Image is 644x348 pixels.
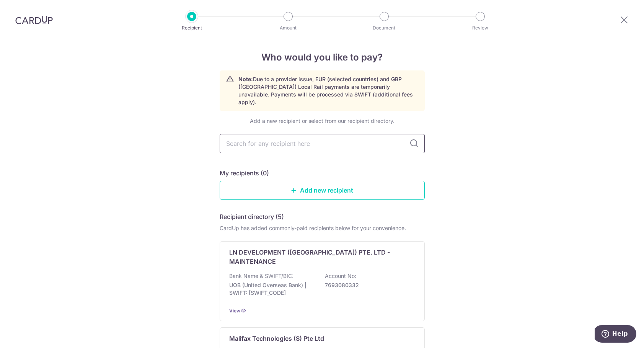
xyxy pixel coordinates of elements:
iframe: Opens a widget where you can find more information [595,325,636,344]
h5: Recipient directory (5) [220,212,284,221]
input: Search for any recipient here [220,134,425,153]
p: 7693080332 [325,281,411,289]
p: Review [452,24,509,32]
div: CardUp has added commonly-paid recipients below for your convenience. [220,224,425,232]
a: View [229,308,240,314]
a: Add new recipient [220,181,425,200]
p: Due to a provider issue, EUR (selected countries) and GBP ([GEOGRAPHIC_DATA]) Local Rail payments... [238,75,418,106]
strong: Note: [238,76,253,82]
p: Recipient [163,24,220,32]
h5: My recipients (0) [220,168,269,178]
p: Account No: [325,272,356,280]
p: LN DEVELOPMENT ([GEOGRAPHIC_DATA]) PTE. LTD - MAINTENANCE [229,248,406,266]
p: Document [356,24,412,32]
p: UOB (United Overseas Bank) | SWIFT: [SWIFT_CODE] [229,281,315,297]
p: Malifax Technologies (S) Pte Ltd [229,334,324,343]
div: Add a new recipient or select from our recipient directory. [220,117,425,125]
h4: Who would you like to pay? [220,51,425,64]
p: Bank Name & SWIFT/BIC: [229,272,293,280]
img: CardUp [15,15,53,25]
p: Amount [260,24,316,32]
